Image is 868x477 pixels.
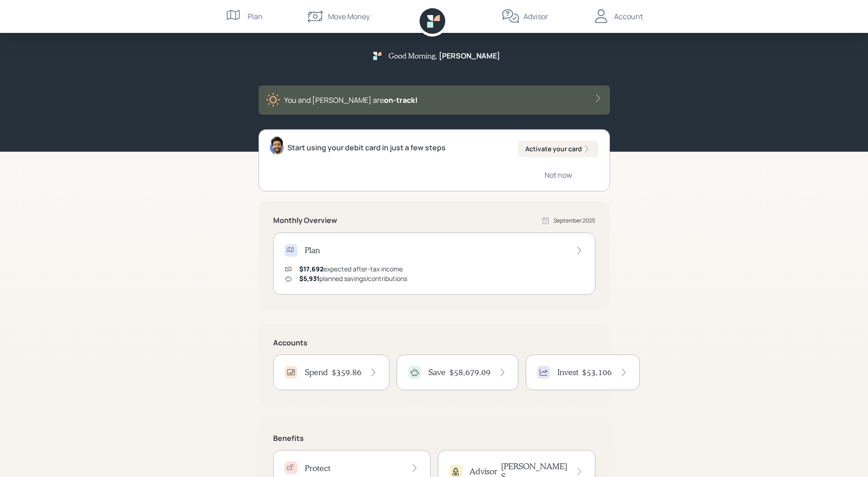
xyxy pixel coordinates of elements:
h5: Benefits [273,434,595,443]
button: Activate your card [518,141,598,157]
span: $5,931 [299,274,319,283]
div: expected after-tax income [299,264,403,274]
h5: Monthly Overview [273,216,337,225]
h4: Plan [305,245,320,255]
h5: Good Morning , [388,51,437,60]
h5: Accounts [273,339,595,347]
div: planned savings/contributions [299,274,407,283]
div: Start using your debit card in just a few steps [287,142,446,153]
h4: Protect [305,463,330,473]
h4: Invest [557,367,578,377]
div: Activate your card [525,144,591,154]
h4: $359.86 [332,367,361,377]
div: September 2025 [554,217,595,225]
div: Plan [248,11,263,22]
div: Account [614,11,643,22]
h5: [PERSON_NAME] [439,52,500,60]
div: Advisor [523,11,548,22]
span: on‑track! [384,95,418,105]
div: Not now [545,170,572,180]
h4: Advisor [469,466,497,477]
span: $17,692 [299,265,323,273]
div: You and [PERSON_NAME] are [284,95,418,106]
img: sunny-XHVQM73Q.digested.png [266,93,280,107]
div: Move Money [328,11,370,22]
img: eric-schwartz-headshot.png [270,136,284,154]
h4: Spend [305,367,328,377]
h4: $53,106 [582,367,612,377]
h4: $58,679.09 [449,367,491,377]
h4: Save [428,367,446,377]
